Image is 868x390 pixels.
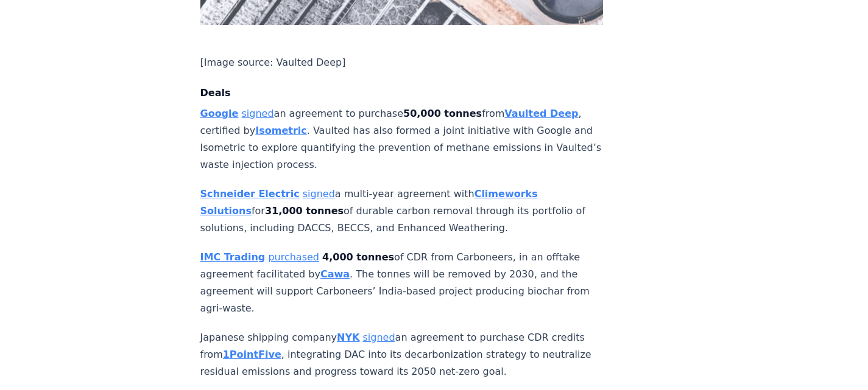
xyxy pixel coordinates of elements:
[200,188,538,217] a: Climeworks Solutions
[337,332,359,343] a: NYK
[504,108,578,119] a: Vaulted Deep
[363,332,395,343] a: signed
[200,249,604,317] p: of CDR from Carboneers, in an offtake agreement facilitated by . The tonnes will be removed by 20...
[403,108,482,119] strong: 50,000 tonnes
[255,125,307,136] a: Isometric
[200,188,300,200] a: Schneider Electric
[320,268,350,280] a: Cawa
[303,188,335,200] a: signed
[223,349,281,360] a: 1PointFive
[200,54,604,71] p: [Image source: Vaulted Deep]
[200,105,604,173] p: an agreement to purchase from , certified by . Vaulted has also formed a joint initiative with Go...
[200,87,231,99] strong: Deals
[200,108,239,119] a: Google
[265,205,344,217] strong: 31,000 tonnes
[322,251,394,263] strong: 4,000 tonnes
[200,186,604,237] p: a multi-year agreement with for of durable carbon removal through its portfolio of solutions, inc...
[242,108,274,119] a: signed
[200,251,266,263] a: IMC Trading
[268,251,319,263] a: purchased
[200,329,604,380] p: Japanese shipping company an agreement to purchase CDR credits from , integrating DAC into its de...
